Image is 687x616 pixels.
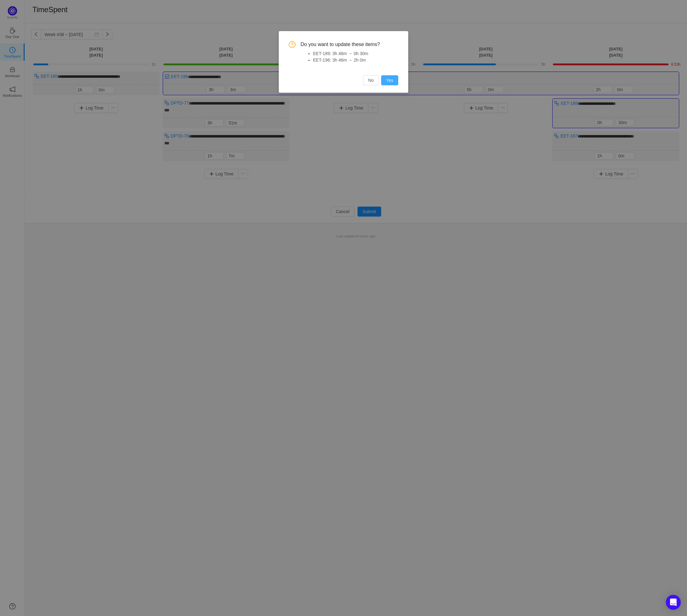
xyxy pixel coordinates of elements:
[666,595,681,610] div: Open Intercom Messenger
[289,41,296,48] i: icon: question-circle
[363,75,379,85] button: No
[301,41,398,48] span: Do you want to update these items?
[381,75,398,85] button: Yes
[313,50,398,57] li: EET-189: 3h 46m → 0h 30m
[313,57,398,63] li: EET-196: 3h 46m → 2h 0m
